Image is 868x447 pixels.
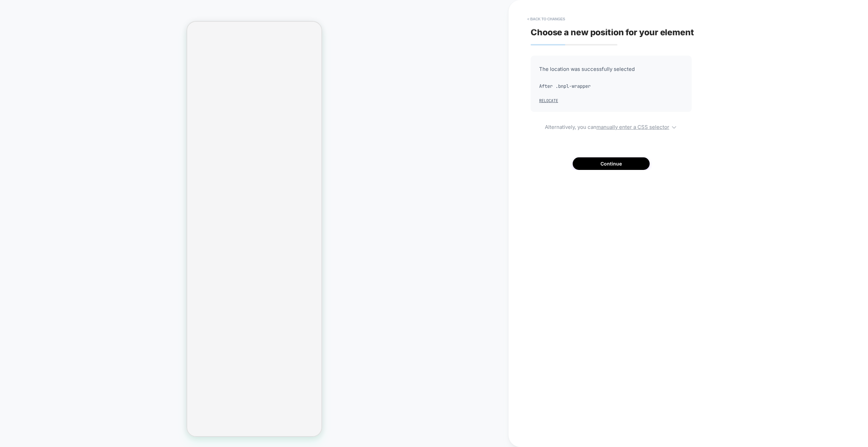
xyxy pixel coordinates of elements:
[531,122,692,130] span: Alternatively, you can
[539,98,558,103] button: Relocate
[539,81,683,91] span: After .bnpl-wrapper
[596,124,669,130] u: manually enter a CSS selector
[539,64,683,74] span: The location was successfully selected
[531,27,694,37] span: Choose a new position for your element
[573,157,650,170] button: Continue
[524,14,569,24] button: < Back to changes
